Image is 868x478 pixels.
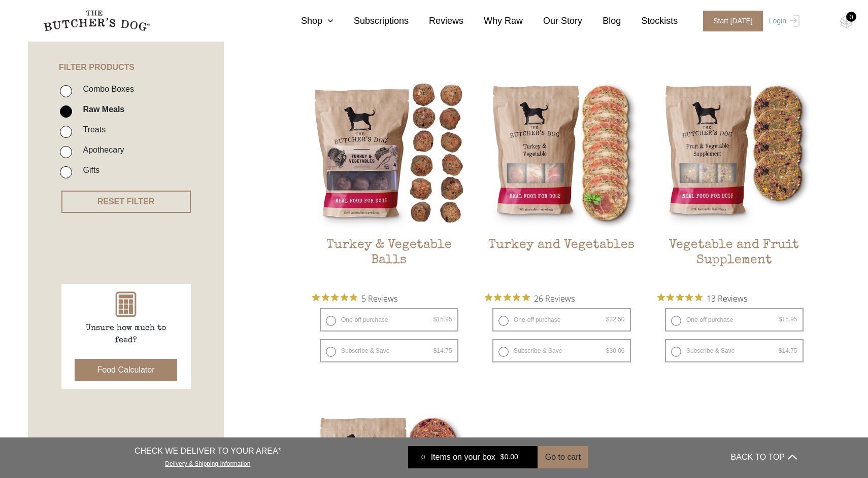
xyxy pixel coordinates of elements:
label: Subscribe & Save [492,339,631,362]
a: Stockists [621,14,678,28]
span: Items on your box [431,451,495,463]
bdi: 15.95 [779,316,797,323]
a: 0 Items on your box $0.00 [408,446,538,468]
p: Unsure how much to feed? [75,322,177,347]
h4: FILTER PRODUCTS [28,25,224,72]
bdi: 14.75 [433,347,452,354]
button: Rated 4.9 out of 5 stars from 26 reviews. Jump to reviews. [485,290,575,306]
div: 0 [416,452,431,462]
a: Why Raw [463,14,523,28]
img: Turkey & Vegetable Balls [312,76,466,230]
label: One-off purchase [320,308,458,332]
a: Shop [281,14,333,28]
span: 5 Reviews [361,290,397,306]
div: 0 [846,12,856,22]
button: Rated 4.9 out of 5 stars from 13 reviews. Jump to reviews. [657,290,747,306]
bdi: 15.95 [433,316,452,323]
a: Reviews [409,14,463,28]
a: Delivery & Shipping Information [165,458,250,467]
button: Rated 5 out of 5 stars from 5 reviews. Jump to reviews. [312,290,397,306]
span: $ [779,316,782,323]
img: Vegetable and Fruit Supplement [657,76,811,230]
a: Login [766,11,799,31]
button: BACK TO TOP [731,445,797,469]
button: Food Calculator [75,359,178,381]
a: Our Story [523,14,582,28]
img: Turkey and Vegetables [485,76,639,230]
a: Turkey & Vegetable BallsTurkey & Vegetable Balls [312,76,466,285]
bdi: 32.50 [606,316,625,323]
span: $ [606,316,610,323]
span: $ [433,316,437,323]
span: Start [DATE] [703,11,763,31]
label: One-off purchase [665,308,804,332]
label: One-off purchase [492,308,631,332]
p: CHECK WE DELIVER TO YOUR AREA* [135,445,281,457]
span: $ [779,347,782,354]
bdi: 0.00 [500,453,518,461]
label: Gifts [78,163,99,177]
label: Treats [78,123,106,136]
label: Raw Meals [78,102,124,116]
h2: Vegetable and Fruit Supplement [657,238,811,285]
h2: Turkey & Vegetable Balls [312,238,466,285]
button: RESET FILTER [61,191,191,213]
h2: Turkey and Vegetables [485,238,639,285]
label: Subscribe & Save [665,339,804,362]
span: 26 Reviews [534,290,575,306]
span: 13 Reviews [707,290,747,306]
a: Blog [582,14,621,28]
label: Apothecary [78,143,124,157]
a: Turkey and VegetablesTurkey and Vegetables [485,76,639,285]
label: Combo Boxes [78,82,134,96]
span: $ [433,347,437,354]
bdi: 14.75 [779,347,797,354]
a: Vegetable and Fruit SupplementVegetable and Fruit Supplement [657,76,811,285]
span: $ [606,347,610,354]
img: TBD_Cart-Empty.png [840,15,853,28]
button: Go to cart [538,446,588,468]
label: Subscribe & Save [320,339,458,362]
a: Start [DATE] [693,11,766,31]
bdi: 30.06 [606,347,625,354]
a: Subscriptions [333,14,409,28]
span: $ [500,453,505,461]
